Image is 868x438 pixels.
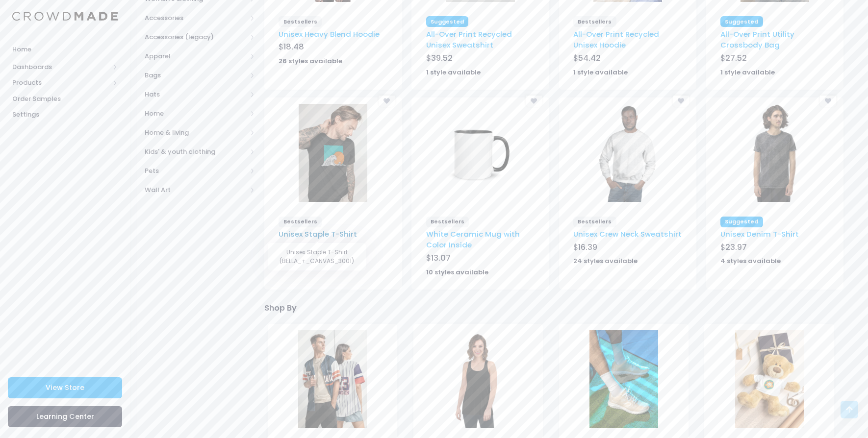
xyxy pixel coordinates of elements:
span: Order Samples [12,94,118,104]
a: White Ceramic Mug with Color Inside [426,229,520,250]
span: 16.39 [578,242,597,253]
span: Suggested [720,16,763,27]
span: Products [12,78,109,88]
span: Accessories (legacy) [145,32,247,42]
a: View Store [8,377,122,398]
span: Home [12,45,118,54]
span: 13.07 [431,252,451,264]
span: Kids' & youth clothing [145,147,247,157]
span: View Store [46,383,84,392]
strong: 1 style available [720,68,775,77]
div: $ [279,41,387,55]
a: Unisex Heavy Blend Hoodie [279,29,380,39]
a: All-Over Print Utility Crossbody Bag [720,29,794,50]
span: Apparel [145,51,247,61]
span: Home & living [145,128,247,138]
span: Bestsellers [279,217,322,227]
strong: 1 style available [573,68,628,77]
span: Bestsellers [573,16,616,27]
span: Bestsellers [426,217,469,227]
strong: 1 style available [426,68,481,77]
span: 27.52 [725,52,747,64]
span: 54.42 [578,52,601,64]
div: $ [426,252,535,266]
span: Suggested [426,16,469,27]
div: $ [573,52,682,66]
span: Home [145,109,247,119]
span: Bags [145,71,247,80]
img: Logo [12,12,118,21]
div: $ [720,52,829,66]
div: Shop By [264,298,843,315]
span: Suggested [720,217,763,227]
span: Dashboards [12,62,109,72]
div: $ [720,242,829,255]
a: All-Over Print Recycled Unisex Sweatshirt [426,29,512,50]
strong: 10 styles available [426,268,488,277]
span: Accessories [145,13,247,23]
span: Pets [145,166,247,176]
span: Hats [145,90,247,99]
strong: 26 styles available [279,56,342,66]
a: Unisex Staple T-Shirt [279,229,357,239]
div: $ [426,52,535,66]
a: Unisex Crew Neck Sweatshirt [573,229,682,239]
a: Unisex Denim T-Shirt [720,229,799,239]
strong: 24 styles available [573,256,638,266]
span: Bestsellers [573,217,616,227]
a: Learning Center [8,406,122,427]
strong: 4 styles available [720,256,781,266]
span: 23.97 [725,242,747,253]
span: Bestsellers [279,16,322,27]
span: 39.52 [431,52,453,64]
a: All-Over Print Recycled Unisex Hoodie [573,29,659,50]
span: Wall Art [145,185,247,195]
span: 18.48 [283,41,304,52]
span: Learning Center [36,412,94,421]
div: Unisex Staple T-Shirt (BELLA_+_CANVAS_3001) [268,243,366,270]
div: $ [573,242,682,255]
span: Settings [12,110,118,120]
